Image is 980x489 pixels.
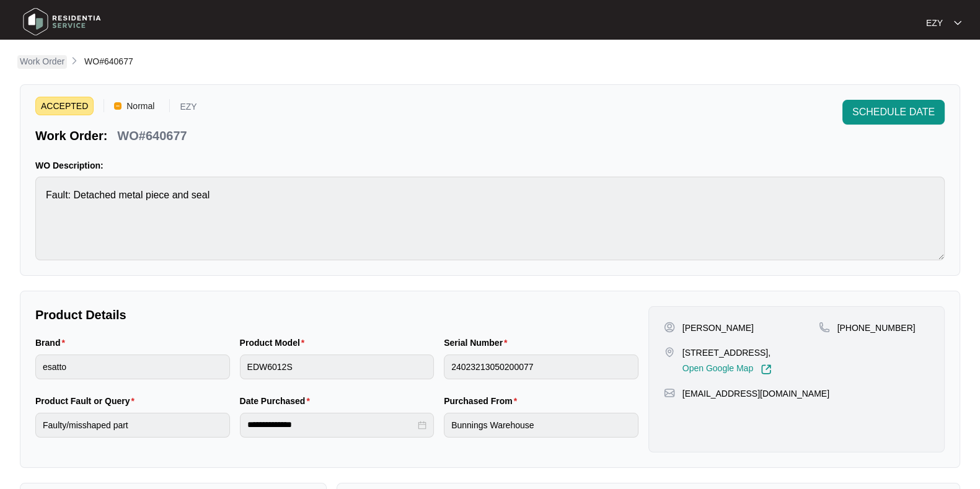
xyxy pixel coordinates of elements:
[240,395,315,407] label: Date Purchased
[35,413,230,438] input: Product Fault or Query
[954,20,961,26] img: dropdown arrow
[444,413,638,438] input: Purchased From
[121,97,159,115] span: Normal
[35,355,230,379] input: Brand
[35,395,139,407] label: Product Fault or Query
[682,346,772,359] p: [STREET_ADDRESS],
[17,55,67,69] a: Work Order
[35,159,945,172] p: WO Description:
[240,337,310,349] label: Product Model
[682,322,754,334] p: [PERSON_NAME]
[19,3,105,40] img: residentia service logo
[837,322,916,334] p: [PHONE_NUMBER]
[664,346,675,358] img: map-pin
[35,97,94,115] span: ACCEPTED
[84,56,133,66] span: WO#640677
[35,306,638,324] p: Product Details
[682,387,829,400] p: [EMAIL_ADDRESS][DOMAIN_NAME]
[444,395,522,407] label: Purchased From
[664,322,675,333] img: user-pin
[819,322,830,333] img: map-pin
[247,418,416,431] input: Date Purchased
[35,337,70,349] label: Brand
[35,177,945,260] textarea: Fault: Detached metal piece and seal
[35,127,107,144] p: Work Order:
[114,102,121,110] img: Vercel Logo
[444,337,512,349] label: Serial Number
[117,127,187,144] p: WO#640677
[842,100,945,125] button: SCHEDULE DATE
[20,55,64,68] p: Work Order
[240,355,435,379] input: Product Model
[852,105,935,120] span: SCHEDULE DATE
[926,17,943,29] p: EZY
[180,102,196,115] p: EZY
[444,355,638,379] input: Serial Number
[69,56,79,66] img: chevron-right
[761,364,772,375] img: Link-External
[682,364,772,375] a: Open Google Map
[664,387,675,399] img: map-pin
